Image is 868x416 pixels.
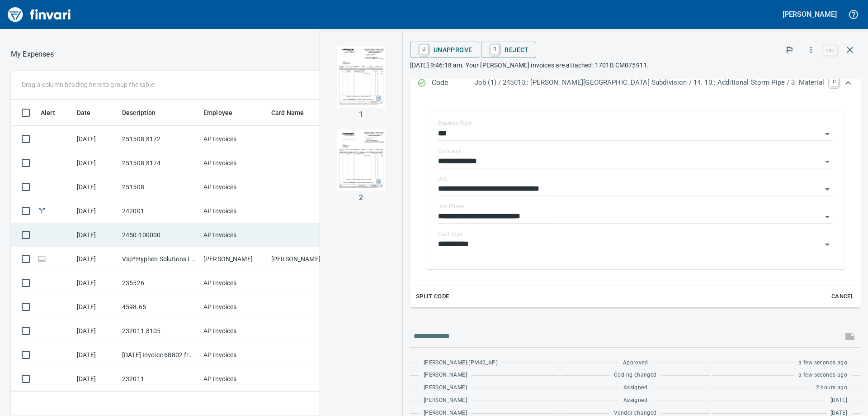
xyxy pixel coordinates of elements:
span: Close invoice [821,39,861,61]
span: Date [77,107,91,118]
a: C [830,77,839,86]
span: a few seconds ago [798,371,847,380]
td: [DATE] [73,151,118,175]
label: Job Phase [438,204,464,209]
td: [DATE] [73,271,118,295]
td: 242001 [118,199,200,223]
p: Drag a column heading here to group the table [22,80,154,89]
td: AP Invoices [200,199,268,223]
td: 232011.8105 [118,319,200,343]
span: [PERSON_NAME] [424,396,467,405]
a: U [420,44,428,54]
span: Description [122,107,156,118]
td: [DATE] [73,175,118,199]
button: [PERSON_NAME] [780,7,839,21]
span: Cancel [830,292,855,302]
td: 4598.65 [118,295,200,319]
span: Online transaction [37,256,47,262]
span: a few seconds ago [798,359,847,368]
nav: breadcrumb [11,49,54,60]
button: Open [821,128,834,140]
td: [DATE] [73,295,118,319]
span: Unapprove [417,42,472,57]
td: [DATE] [73,199,118,223]
button: Cancel [828,290,857,304]
td: [DATE] [73,127,118,151]
span: [PERSON_NAME] [424,383,467,392]
span: Split Code [416,292,449,302]
td: AP Invoices [200,151,268,175]
h5: [PERSON_NAME] [783,10,837,19]
td: [DATE] Invoice 68802 from Concrete Specialty Supply (6-10231) [118,343,200,367]
label: Job [438,176,448,182]
span: Split transaction [37,208,47,214]
td: 232011 [118,367,200,391]
td: 251508.8174 [118,151,200,175]
button: Open [821,238,834,251]
p: [DATE] 9:46:18 am. Your [PERSON_NAME] invoices are attached: 1701B CM075911. [410,61,861,70]
td: Vsp*Hyphen Solutions L [GEOGRAPHIC_DATA] [118,247,200,271]
td: AP Invoices [200,175,268,199]
span: Assigned [623,383,647,392]
span: [PERSON_NAME] (PM42_AP) [424,359,498,368]
button: Open [821,183,834,196]
div: Expand [410,68,861,98]
td: AP Invoices [200,295,268,319]
td: [DATE] [73,319,118,343]
td: AP Invoices [200,223,268,247]
a: esc [823,45,837,55]
button: Open [821,155,834,168]
span: Assigned [623,396,647,405]
button: Split Code [414,290,452,304]
span: [PERSON_NAME] [424,371,467,380]
td: AP Invoices [200,271,268,295]
td: 251508 [118,175,200,199]
td: [PERSON_NAME] [200,247,268,271]
button: Open [821,210,834,223]
td: [PERSON_NAME] [268,247,335,271]
span: Employee [203,107,232,118]
button: RReject [481,42,536,58]
span: Employee [203,107,244,118]
span: Date [77,107,103,118]
button: UUnapprove [410,42,480,58]
label: Expense Type [438,121,472,126]
p: Code [432,77,475,89]
span: This records your message into the invoice and notifies anyone mentioned [839,325,861,347]
div: Expand [410,98,861,307]
p: 1 [359,109,363,120]
td: 251508.8172 [118,127,200,151]
span: 2 hours ago [816,383,847,392]
td: [DATE] [73,223,118,247]
span: Alert [41,107,55,118]
p: 2 [359,192,363,203]
span: Approved [623,359,648,368]
label: Company [438,148,462,154]
label: Cost Type [438,231,462,237]
span: Coding changed [614,371,657,380]
td: [DATE] [73,343,118,367]
td: [DATE] [73,247,118,271]
td: AP Invoices [200,367,268,391]
img: Page 2 [337,129,385,191]
span: Card Name [271,107,304,118]
img: Finvari [5,4,73,25]
button: Flag [779,40,799,60]
td: AP Invoices [200,319,268,343]
img: Page 1 [337,46,385,108]
span: Reject [488,42,528,57]
p: Job (1) / 245010.: [PERSON_NAME][GEOGRAPHIC_DATA] Subdivision / 14. 10.: Additional Storm Pipe / ... [475,77,824,88]
td: AP Invoices [200,343,268,367]
td: AP Invoices [200,127,268,151]
td: [DATE] [73,367,118,391]
span: Description [122,107,168,118]
span: Card Name [271,107,316,118]
span: [DATE] [830,396,847,405]
button: More [801,40,821,60]
a: R [491,44,499,54]
td: 235526 [118,271,200,295]
span: Alert [41,107,67,118]
td: 2450-100000 [118,223,200,247]
p: My Expenses [11,49,54,60]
